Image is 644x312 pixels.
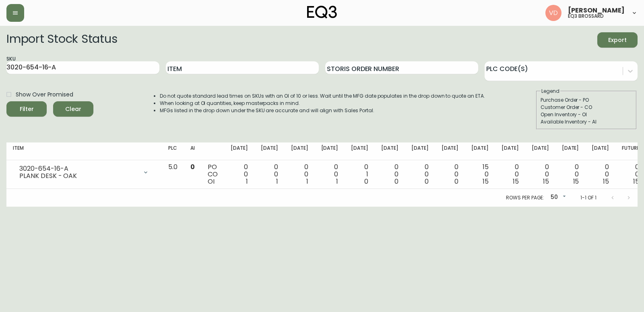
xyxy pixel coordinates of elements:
div: Filter [20,104,34,114]
li: Do not quote standard lead times on SKUs with an OI of 10 or less. Wait until the MFG date popula... [160,92,485,100]
th: Item [6,142,162,160]
div: 0 0 [411,163,429,185]
td: 5.0 [162,160,184,189]
button: Clear [53,101,93,117]
span: 0 [364,177,368,186]
th: [DATE] [345,142,375,160]
h2: Import Stock Status [6,32,117,48]
span: 0 [190,162,195,172]
div: 50 [547,191,568,204]
span: Show Over Promised [16,90,73,99]
span: Export [604,35,631,45]
th: [DATE] [405,142,435,160]
th: [DATE] [435,142,465,160]
div: 0 0 [532,163,549,185]
th: [DATE] [555,142,586,160]
div: 0 0 [502,163,519,185]
span: 15 [483,177,489,186]
span: 15 [603,177,609,186]
th: [DATE] [285,142,315,160]
th: [DATE] [254,142,285,160]
legend: Legend [541,88,560,95]
th: [DATE] [585,142,615,160]
div: 0 0 [592,163,609,185]
div: Available Inventory - AI [541,118,632,126]
span: 0 [425,177,429,186]
th: [DATE] [495,142,525,160]
button: Filter [6,101,47,117]
span: [PERSON_NAME] [568,7,625,14]
th: [DATE] [525,142,555,160]
span: 0 [454,177,458,186]
div: PLANK DESK - OAK [19,172,138,180]
span: 15 [543,177,549,186]
span: 0 [394,177,398,186]
img: 34cbe8de67806989076631741e6a7c6b [545,5,561,21]
button: Export [597,32,638,48]
p: 1-1 of 1 [580,194,597,201]
span: 15 [573,177,579,186]
span: OI [208,177,215,186]
span: 15 [513,177,519,186]
h5: eq3 brossard [568,14,604,19]
span: 1 [276,177,278,186]
div: 3020-654-16-APLANK DESK - OAK [13,163,155,181]
th: [DATE] [224,142,254,160]
span: 15 [633,177,639,186]
span: 1 [246,177,248,186]
div: Customer Order - CO [541,104,632,111]
div: 0 0 [622,163,639,185]
img: logo [307,6,337,19]
th: [DATE] [375,142,405,160]
div: 0 0 [562,163,579,185]
div: 0 1 [351,163,368,185]
li: When looking at OI quantities, keep masterpacks in mind. [160,100,485,107]
th: AI [184,142,201,160]
span: 1 [306,177,308,186]
div: 0 0 [321,163,339,185]
div: PO CO [208,163,218,185]
p: Rows per page: [506,194,544,201]
th: [DATE] [315,142,345,160]
th: PLC [162,142,184,160]
span: 1 [336,177,338,186]
div: 0 0 [291,163,308,185]
span: Clear [60,104,87,114]
div: 0 0 [381,163,398,185]
div: 15 0 [471,163,489,185]
div: 0 0 [231,163,248,185]
th: [DATE] [465,142,495,160]
div: 0 0 [442,163,459,185]
div: Purchase Order - PO [541,96,632,104]
div: 3020-654-16-A [19,165,138,172]
div: 0 0 [261,163,278,185]
li: MFGs listed in the drop down under the SKU are accurate and will align with Sales Portal. [160,107,485,114]
div: Open Inventory - OI [541,111,632,118]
